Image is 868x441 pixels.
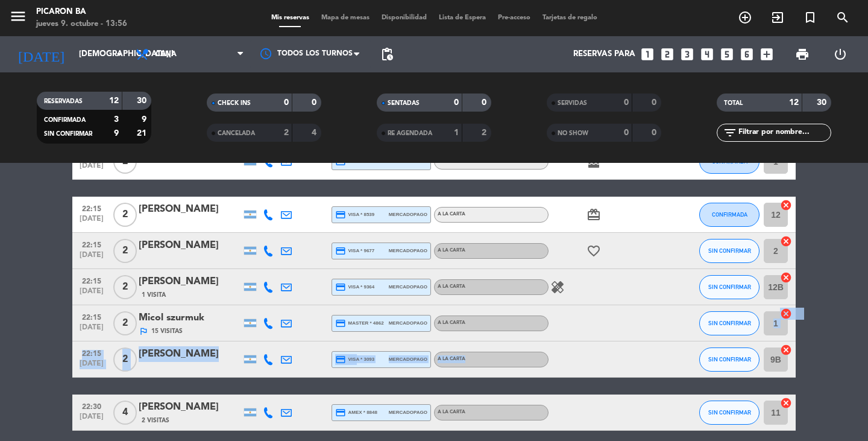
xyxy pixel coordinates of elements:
i: menu [9,7,27,25]
div: [PERSON_NAME] [139,274,241,290]
span: 22:15 [77,237,107,251]
span: 4 [113,401,137,425]
span: Mapa de mesas [315,14,376,21]
span: mercadopago [389,247,427,255]
span: SIN CONFIRMAR [44,131,92,137]
span: visa * 9677 [335,246,374,256]
i: credit_card [335,407,346,418]
span: 1 Visita [142,290,166,300]
i: cancel [780,344,792,356]
span: A LA CARTA [438,159,465,163]
strong: 9 [142,115,149,124]
strong: 30 [817,98,829,107]
i: [DATE] [9,41,73,68]
div: [PERSON_NAME] [139,238,241,253]
strong: 0 [652,98,659,107]
i: card_giftcard [587,208,601,222]
span: A LA CARTA [438,357,465,361]
i: cancel [780,235,792,247]
div: Micol szurmuk [139,310,241,326]
span: Cena [156,50,177,59]
i: credit_card [335,318,346,329]
strong: 9 [114,129,119,138]
span: print [795,47,810,62]
i: cancel [780,271,792,284]
i: credit_card [335,246,346,256]
i: power_settings_new [833,47,848,62]
strong: 2 [284,128,289,137]
i: filter_list [723,125,737,140]
span: A LA CARTA [438,248,465,253]
span: NO SHOW [558,130,588,136]
span: SIN CONFIRMAR [708,247,751,254]
span: 22:30 [77,399,107,413]
div: [PERSON_NAME] [139,346,241,362]
strong: 3 [114,115,119,124]
div: Picaron BA [36,6,127,18]
span: 2 Visitas [142,416,169,425]
span: mercadopago [389,283,427,291]
span: mercadopago [389,355,427,363]
strong: 21 [137,129,149,138]
strong: 12 [109,97,119,105]
i: arrow_drop_down [112,47,127,62]
span: Pre-acceso [492,14,536,21]
i: looks_one [640,46,655,62]
span: 22:15 [77,273,107,287]
i: exit_to_app [770,10,785,25]
span: SIN CONFIRMAR [708,356,751,363]
span: [DATE] [77,413,107,427]
button: SIN CONFIRMAR [699,275,759,299]
div: [PERSON_NAME] [139,201,241,217]
span: CHECK INS [218,100,251,106]
span: A LA CARTA [438,212,465,217]
span: mercadopago [389,319,427,327]
i: credit_card [335,354,346,365]
span: Lista de Espera [433,14,492,21]
span: [DATE] [77,323,107,337]
span: SENTADAS [388,100,420,106]
i: looks_5 [719,46,735,62]
span: 2 [113,311,137,335]
strong: 0 [482,98,489,107]
i: cancel [780,308,792,320]
span: A LA CARTA [438,284,465,289]
span: Disponibilidad [376,14,433,21]
span: master * 4862 [335,318,384,329]
span: 2 [113,347,137,372]
span: pending_actions [380,47,394,62]
strong: 12 [789,98,799,107]
i: search [835,10,850,25]
i: healing [550,280,565,294]
span: [DATE] [77,215,107,229]
i: add_circle_outline [738,10,752,25]
button: SIN CONFIRMAR [699,239,759,263]
span: Tarjetas de regalo [536,14,603,21]
span: visa * 8539 [335,209,374,220]
div: jueves 9. octubre - 13:56 [36,18,127,30]
strong: 1 [454,128,459,137]
i: add_box [759,46,775,62]
strong: 0 [624,128,629,137]
span: TOTAL [724,100,743,106]
span: RESERVADAS [44,98,83,104]
i: cancel [780,199,792,211]
span: visa * 3093 [335,354,374,365]
span: Reservas para [573,49,635,59]
span: 2 [113,239,137,263]
span: [DATE] [77,162,107,176]
strong: 0 [624,98,629,107]
span: amex * 8848 [335,407,377,418]
span: 22:15 [77,201,107,215]
strong: 0 [284,98,289,107]
span: A LA CARTA [438,410,465,414]
div: [PERSON_NAME] [139,399,241,415]
span: 15 Visitas [151,326,183,336]
strong: 4 [312,128,319,137]
strong: 2 [482,128,489,137]
i: looks_two [659,46,675,62]
i: looks_3 [679,46,695,62]
i: credit_card [335,209,346,220]
span: RE AGENDADA [388,130,432,136]
button: SIN CONFIRMAR [699,347,759,372]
